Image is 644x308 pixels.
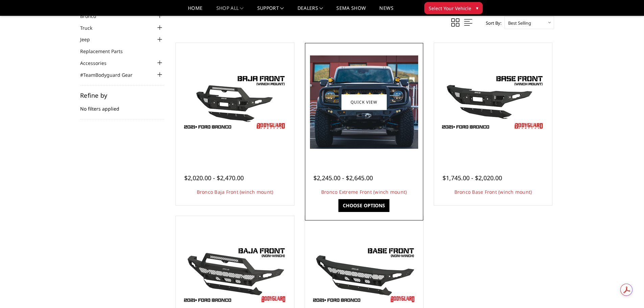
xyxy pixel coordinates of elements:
a: Choose Options [338,199,389,212]
a: Dealers [297,6,323,16]
a: Bronco Extreme Front (winch mount) Bronco Extreme Front (winch mount) [307,45,422,160]
a: Replacement Parts [80,48,131,55]
a: Freedom Series - Bronco Base Front Bumper Bronco Base Front (winch mount) [436,45,551,160]
div: No filters applied [80,92,164,119]
a: Bronco Baja Front (winch mount) [197,189,273,195]
a: Jeep [80,36,98,43]
a: Bronco Base Front (winch mount) [454,189,532,195]
img: Bronco Extreme Front (winch mount) [310,55,418,149]
a: #TeamBodyguard Gear [80,71,141,78]
span: $2,245.00 - $2,645.00 [313,174,373,182]
span: ▾ [476,4,478,11]
span: $1,745.00 - $2,020.00 [443,174,502,182]
a: Truck [80,24,101,31]
label: Sort By: [482,18,501,28]
a: Bronco [80,13,104,20]
a: Bodyguard Ford Bronco Bronco Baja Front (winch mount) [177,45,292,160]
a: Support [257,6,284,16]
span: Select Your Vehicle [429,5,471,12]
a: SEMA Show [336,6,366,16]
a: Quick view [341,94,387,110]
a: Accessories [80,60,115,67]
a: Bronco Extreme Front (winch mount) [321,189,407,195]
img: Bronco Base Front (non-winch) [310,245,418,306]
button: Select Your Vehicle [424,2,483,14]
a: News [379,6,393,16]
a: Home [188,6,202,16]
a: shop all [216,6,244,16]
span: $2,020.00 - $2,470.00 [184,174,244,182]
h5: Refine by [80,92,164,98]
